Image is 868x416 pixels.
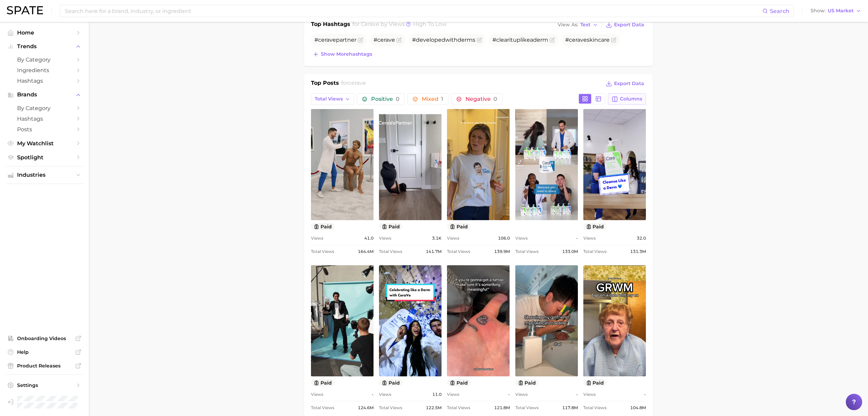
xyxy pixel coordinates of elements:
span: Total Views [583,404,607,412]
span: Search [770,8,789,14]
span: cerave [348,80,366,86]
span: Negative [465,96,497,102]
button: Flag as miscategorized or irrelevant [396,37,402,43]
span: 164.4m [358,247,374,256]
a: Onboarding Videos [5,333,83,344]
button: Export Data [604,20,646,30]
span: 104.8m [630,404,646,412]
span: 117.8m [562,404,578,412]
span: # [374,37,395,43]
button: paid [583,223,607,230]
span: cerave [569,37,587,43]
button: paid [515,379,539,386]
span: Show [811,9,826,13]
button: paid [311,223,335,230]
a: Spotlight [5,152,83,163]
span: Positive [371,96,399,102]
span: Views [311,390,323,399]
span: 41.0 [364,234,374,242]
span: Ingredients [17,67,72,73]
button: Columns [608,93,646,105]
span: 124.6m [358,404,374,412]
button: paid [379,223,403,230]
span: #clearituplikeaderm [492,37,548,43]
span: 106.0 [498,234,510,242]
span: Mixed [422,96,443,102]
span: Show more hashtags [321,51,372,57]
span: Hashtags [17,116,72,122]
span: # partner [314,37,356,43]
span: Total Views [447,247,470,256]
span: Total Views [379,404,402,412]
span: by Category [17,56,72,63]
a: Hashtags [5,113,83,124]
span: 141.7m [426,247,442,256]
a: Home [5,27,83,38]
a: Ingredients [5,65,83,76]
a: Help [5,347,83,357]
button: ShowUS Market [809,6,863,15]
button: Flag as miscategorized or irrelevant [550,37,555,43]
span: 0 [493,96,497,102]
h1: Top Posts [311,79,339,89]
button: Industries [5,170,83,180]
a: My Watchlist [5,138,83,149]
span: Views [379,390,391,399]
span: Views [447,234,459,242]
span: Views [515,234,528,242]
span: #developedwithderms [412,37,475,43]
button: Export Data [604,79,646,89]
span: Onboarding Videos [17,335,72,341]
span: Hashtags [17,78,72,84]
a: Product Releases [5,361,83,371]
span: Total Views [379,247,402,256]
span: cerave [361,21,379,27]
h1: Top Hashtags [311,20,350,30]
span: Settings [17,382,72,388]
span: high to low [413,21,447,27]
span: Brands [17,92,72,98]
h2: for by Views [352,20,447,30]
span: 139.9m [494,247,510,256]
span: My Watchlist [17,140,72,147]
span: Spotlight [17,154,72,161]
span: 131.3m [630,247,646,256]
img: SPATE [7,6,43,14]
span: Total Views [447,404,470,412]
span: Views [583,234,596,242]
a: Posts [5,124,83,135]
span: Views [311,234,323,242]
span: Total Views [311,247,334,256]
span: cerave [377,37,395,43]
span: 32.0 [637,234,646,242]
span: Columns [620,96,642,102]
span: - [372,390,374,399]
button: Trends [5,41,83,52]
span: Views [583,390,596,399]
button: paid [379,379,403,386]
span: Trends [17,43,72,50]
span: by Category [17,105,72,111]
span: Total Views [311,404,334,412]
a: Log out. Currently logged in as Brennan McVicar with e-mail brennan@spate.nyc. [5,394,83,411]
button: paid [447,223,471,230]
span: View As [558,23,578,27]
span: 1 [441,96,443,102]
span: Total Views [515,247,539,256]
a: by Category [5,54,83,65]
span: Views [447,390,459,399]
span: Product Releases [17,363,72,369]
span: # skincare [565,37,610,43]
span: - [576,234,578,242]
a: Settings [5,380,83,390]
h2: for [341,79,366,89]
span: Industries [17,172,72,178]
span: 133.0m [562,247,578,256]
span: 121.8m [494,404,510,412]
span: 3.1k [432,234,442,242]
button: Show morehashtags [311,50,374,59]
button: Total Views [311,93,354,105]
span: Help [17,349,72,355]
button: paid [583,379,607,386]
button: Flag as miscategorized or irrelevant [611,37,616,43]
